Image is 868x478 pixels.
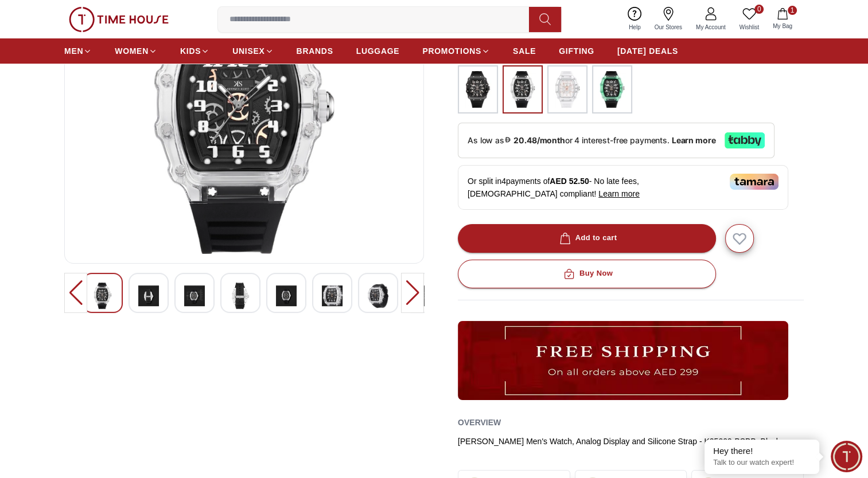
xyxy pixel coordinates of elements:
[513,45,536,57] span: SALE
[508,71,537,108] img: ...
[730,174,779,190] img: Tamara
[180,41,209,61] a: KIDS
[115,45,149,57] span: WOMEN
[788,6,797,15] span: 1
[276,283,297,309] img: Kenneth Scott Men's Analog Black Dial Watch - K25009-BSBB
[232,45,264,57] span: UNISEX
[553,71,582,108] img: ...
[713,445,811,457] div: Hey there!
[648,5,689,34] a: Our Stores
[297,45,333,57] span: BRANDS
[617,41,678,61] a: [DATE] DEALS
[766,6,799,33] button: 1My Bag
[458,260,716,288] button: Buy Now
[458,414,501,431] h2: Overview
[768,22,797,30] span: My Bag
[422,41,490,61] a: PROMOTIONS
[559,41,594,61] a: GIFTING
[713,458,811,468] p: Talk to our watch expert!
[458,224,716,253] button: Add to cart
[92,283,113,309] img: Kenneth Scott Men's Analog Black Dial Watch - K25009-BSBB
[64,41,92,61] a: MEN
[650,23,687,32] span: Our Stores
[422,45,481,57] span: PROMOTIONS
[561,267,613,280] div: Buy Now
[230,283,251,309] img: Kenneth Scott Men's Analog Black Dial Watch - K25009-BSBB
[458,321,788,400] img: ...
[598,71,626,108] img: ...
[735,23,764,32] span: Wishlist
[69,7,169,32] img: ...
[180,45,201,57] span: KIDS
[754,5,764,14] span: 0
[322,283,342,309] img: Kenneth Scott Men's Analog Black Dial Watch - K25009-BSBB
[232,41,273,61] a: UNISEX
[368,283,388,309] img: Kenneth Scott Men's Analog Black Dial Watch - K25009-BSBB
[184,283,205,309] img: Kenneth Scott Men's Analog Black Dial Watch - K25009-BSBB
[458,436,804,447] div: [PERSON_NAME] Men's Watch, Analog Display and Silicone Strap - K25009-BSBB, Black
[550,177,589,186] span: AED 52.50
[622,5,648,34] a: Help
[617,45,678,57] span: [DATE] DEALS
[356,45,400,57] span: LUGGAGE
[297,41,333,61] a: BRANDS
[831,441,862,472] div: Chat Widget
[464,71,492,108] img: ...
[356,41,400,61] a: LUGGAGE
[557,232,617,245] div: Add to cart
[115,41,157,61] a: WOMEN
[64,45,83,57] span: MEN
[458,165,788,210] div: Or split in 4 payments of - No late fees, [DEMOGRAPHIC_DATA] compliant!
[733,5,766,34] a: 0Wishlist
[691,23,730,32] span: My Account
[559,45,594,57] span: GIFTING
[598,189,640,198] span: Learn more
[138,283,159,309] img: Kenneth Scott Men's Analog Black Dial Watch - K25009-BSBB
[513,41,536,61] a: SALE
[624,23,645,32] span: Help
